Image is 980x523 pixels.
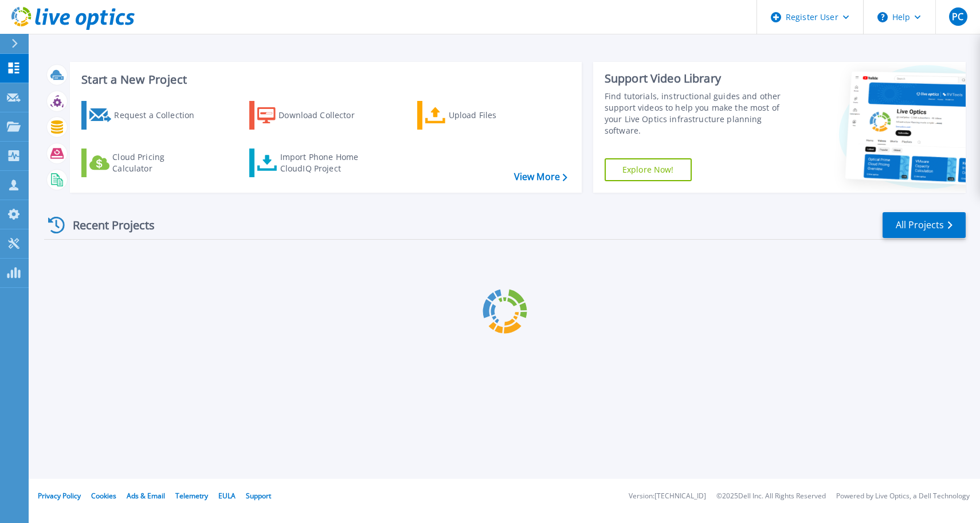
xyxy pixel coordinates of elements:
a: View More [514,171,567,182]
a: Telemetry [175,491,208,501]
a: EULA [218,491,236,501]
a: Explore Now! [605,158,692,181]
a: Cloud Pricing Calculator [81,149,209,177]
h3: Start a New Project [81,73,567,86]
a: Ads & Email [127,491,165,501]
a: Upload Files [417,101,545,130]
li: © 2025 Dell Inc. All Rights Reserved [716,493,826,500]
a: Download Collector [249,101,377,130]
a: Support [246,491,271,501]
div: Support Video Library [605,71,793,86]
div: Recent Projects [44,211,170,239]
span: PC [952,12,963,21]
li: Powered by Live Optics, a Dell Technology [836,493,970,500]
a: Request a Collection [81,101,209,130]
div: Upload Files [449,104,540,127]
a: All Projects [883,212,966,238]
div: Download Collector [279,104,370,127]
div: Import Phone Home CloudIQ Project [280,151,370,174]
li: Version: [TECHNICAL_ID] [629,493,706,500]
a: Privacy Policy [38,491,81,501]
div: Request a Collection [114,104,206,127]
div: Cloud Pricing Calculator [112,151,204,174]
div: Find tutorials, instructional guides and other support videos to help you make the most of your L... [605,91,793,136]
a: Cookies [91,491,116,501]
